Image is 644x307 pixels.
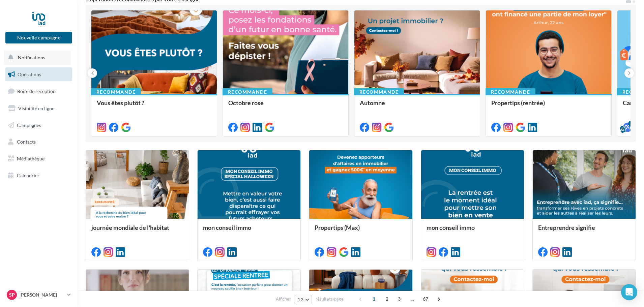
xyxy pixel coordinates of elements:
[621,284,637,300] div: Open Intercom Messenger
[407,294,418,304] span: ...
[91,88,141,96] div: Recommandé
[538,224,630,238] div: Entreprendre signifie
[315,224,407,238] div: Propertips (Max)
[316,296,344,302] span: résultats/page
[295,295,312,304] button: 12
[17,156,45,161] span: Médiathèque
[276,296,291,302] span: Afficher
[9,291,15,298] span: Sp
[4,152,74,166] a: Médiathèque
[17,139,36,145] span: Contacts
[97,99,211,113] div: Vous êtes plutôt ?
[491,99,606,113] div: Propertips (rentrée)
[4,67,74,82] a: Opérations
[369,294,379,304] span: 1
[360,99,474,113] div: Automne
[223,88,272,96] div: Recommandé
[354,88,404,96] div: Recommandé
[4,135,74,149] a: Contacts
[4,101,74,116] a: Visibilité en ligne
[17,122,41,128] span: Campagnes
[17,88,56,94] span: Boîte de réception
[20,291,64,298] p: [PERSON_NAME]
[228,99,343,113] div: Octobre rose
[4,51,71,65] button: Notifications
[394,294,405,304] span: 3
[5,288,72,301] a: Sp [PERSON_NAME]
[628,121,634,127] div: 5
[382,294,392,304] span: 2
[4,84,74,98] a: Boîte de réception
[18,71,41,77] span: Opérations
[486,88,535,96] div: Recommandé
[17,173,39,178] span: Calendrier
[420,294,431,304] span: 67
[298,297,303,302] span: 12
[4,118,74,132] a: Campagnes
[4,168,74,183] a: Calendrier
[5,32,72,43] button: Nouvelle campagne
[18,105,54,111] span: Visibilité en ligne
[91,224,183,238] div: journée mondiale de l'habitat
[203,224,295,238] div: mon conseil immo
[18,55,45,60] span: Notifications
[427,224,519,238] div: mon conseil immo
